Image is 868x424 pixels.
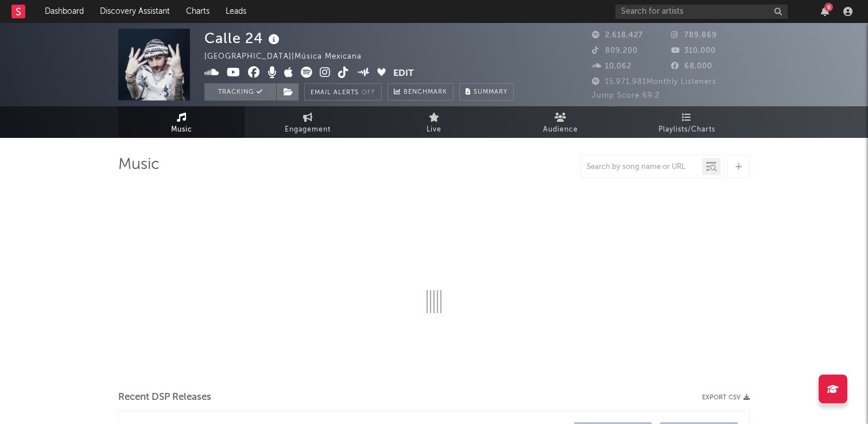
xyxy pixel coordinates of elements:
[592,47,638,55] span: 809,200
[204,83,276,101] button: Tracking
[371,106,497,138] a: Live
[497,106,623,138] a: Audience
[245,106,371,138] a: Engagement
[543,123,578,137] span: Audience
[474,89,507,95] span: Summary
[824,3,833,11] div: 6
[118,106,245,138] a: Music
[592,63,631,70] span: 10,062
[671,63,712,70] span: 68,000
[427,123,441,137] span: Live
[821,7,829,16] button: 6
[623,106,750,138] a: Playlists/Charts
[671,32,717,39] span: 789,869
[171,123,192,137] span: Music
[671,47,716,55] span: 310,000
[702,394,750,401] button: Export CSV
[592,32,643,39] span: 2,618,427
[404,86,447,99] span: Benchmark
[581,163,702,172] input: Search by song name or URL
[118,391,211,404] span: Recent DSP Releases
[387,83,454,101] a: Benchmark
[304,83,382,101] button: Email AlertsOff
[204,50,375,64] div: [GEOGRAPHIC_DATA] | Música Mexicana
[592,92,660,99] span: Jump Score: 69.2
[615,5,788,19] input: Search for artists
[658,123,715,137] span: Playlists/Charts
[459,83,514,101] button: Summary
[393,67,414,81] button: Edit
[204,29,282,48] div: Calle 24
[285,123,331,137] span: Engagement
[592,78,716,86] span: 15,971,981 Monthly Listeners
[362,90,375,96] em: Off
